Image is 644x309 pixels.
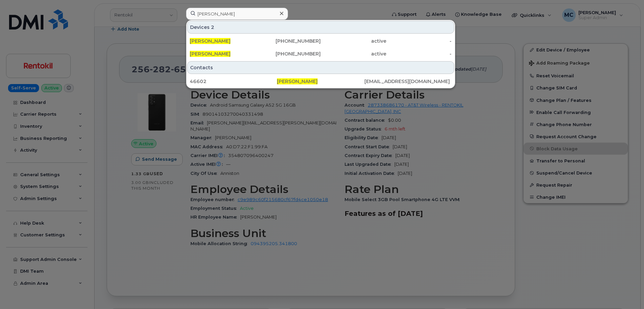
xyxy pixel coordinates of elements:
div: - [386,50,452,57]
span: 2 [211,24,214,31]
div: [EMAIL_ADDRESS][DOMAIN_NAME] [364,78,452,85]
div: 46602 [190,78,277,85]
div: active [321,38,386,44]
span: [PERSON_NAME] [277,78,318,84]
a: [PERSON_NAME][PHONE_NUMBER]active- [187,48,454,60]
span: [PERSON_NAME] [190,38,230,44]
div: [PHONE_NUMBER] [255,50,321,57]
div: Devices [187,21,454,34]
a: 46602[PERSON_NAME][EMAIL_ADDRESS][DOMAIN_NAME] [187,75,454,87]
a: [PERSON_NAME][PHONE_NUMBER]active- [187,35,454,47]
div: [PHONE_NUMBER] [255,38,321,44]
div: Contacts [187,61,454,74]
div: active [321,50,386,57]
input: Find something... [186,8,288,20]
iframe: Messenger Launcher [615,280,639,304]
div: - [386,38,452,44]
span: [PERSON_NAME] [190,51,230,57]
